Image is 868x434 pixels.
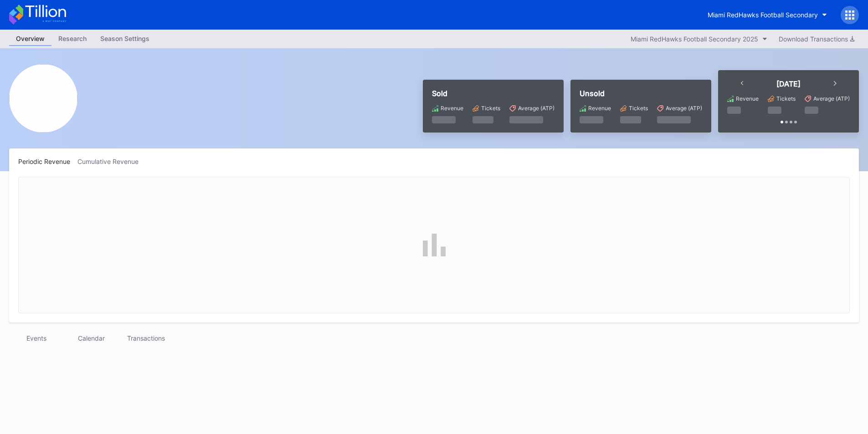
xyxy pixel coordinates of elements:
div: Tickets [481,105,500,112]
div: Miami RedHawks Football Secondary 2025 [631,35,758,43]
div: Revenue [736,95,759,102]
button: Miami RedHawks Football Secondary [701,6,834,23]
div: Research [51,32,93,45]
div: Average (ATP) [518,105,555,112]
div: Season Settings [93,32,156,45]
button: Miami RedHawks Football Secondary 2025 [626,33,772,45]
a: Overview [9,32,51,46]
div: Miami RedHawks Football Secondary [708,11,818,19]
div: Events [9,332,64,345]
div: Revenue [588,105,611,112]
div: Transactions [118,332,173,345]
button: Download Transactions [774,33,859,45]
div: Calendar [64,332,118,345]
div: Tickets [776,95,796,102]
a: Season Settings [93,32,156,46]
div: [DATE] [776,79,801,88]
div: Revenue [441,105,463,112]
div: Download Transactions [779,35,854,43]
div: Average (ATP) [666,105,702,112]
div: Unsold [580,89,702,98]
div: Periodic Revenue [18,158,77,165]
div: Cumulative Revenue [77,158,146,165]
div: Average (ATP) [813,95,850,102]
a: Research [51,32,93,46]
div: Tickets [629,105,648,112]
div: Sold [432,89,555,98]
